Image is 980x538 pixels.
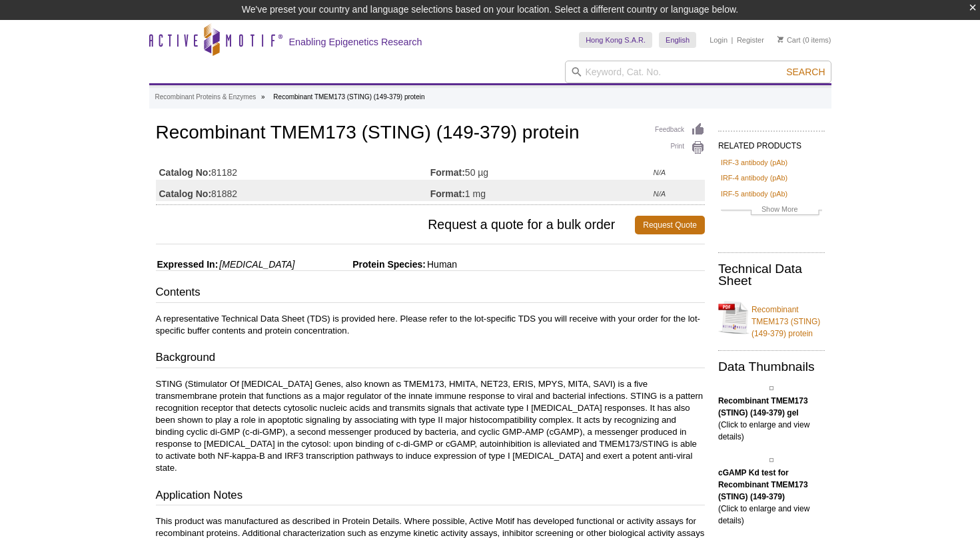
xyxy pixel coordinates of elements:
[579,32,652,48] a: Hong Kong S.A.R.
[156,313,705,337] p: A representative Technical Data Sheet (TDS) is provided here. Please refer to the lot-specific TD...
[718,467,825,527] p: (Click to enlarge and view details)
[721,172,787,184] a: IRF-4 antibody (pAb)
[273,93,424,101] li: Recombinant TMEM173 (STING) (149-379) protein
[769,458,773,462] img: cGAMP Kd test for Recombinant TMEM173 (STING) (149-379)
[655,123,705,137] a: Feedback
[261,93,265,101] li: »
[718,468,808,501] b: cGAMP Kd test for Recombinant TMEM173 (STING) (149-379)
[156,284,705,303] h3: Contents
[718,131,825,154] h2: RELATED PRODUCTS
[289,36,422,48] h2: Enabling Epigenetics Research
[718,296,825,340] a: Recombinant TMEM173 (STING) (149-379) protein
[635,216,705,234] a: Request Quote
[732,32,734,48] li: |
[156,259,219,270] span: Expressed In:
[156,487,705,506] h3: Application Notes
[430,158,654,180] td: 50 µg
[718,396,808,417] b: Recombinant TMEM173 (STING) (149-379) gel
[430,188,465,200] strong: Format:
[156,123,705,145] h1: Recombinant TMEM173 (STING) (149-379) protein
[721,203,822,218] a: Show More
[782,66,829,78] button: Search
[655,140,705,155] a: Print
[156,158,430,180] td: 81182
[721,156,787,168] a: IRF-3 antibody (pAb)
[718,361,825,373] h2: Data Thumbnails
[155,91,256,103] a: Recombinant Proteins & Enzymes
[777,36,783,43] img: Your Cart
[156,216,636,234] span: Request a quote for a bulk order
[156,378,705,474] p: STING (Stimulator Of [MEDICAL_DATA] Genes, also known as TMEM173, HMITA, NET23, ERIS, MPYS, MITA,...
[159,188,212,200] strong: Catalog No:
[718,395,825,443] p: (Click to enlarge and view details)
[297,259,426,270] span: Protein Species:
[156,180,430,201] td: 81882
[565,61,831,83] input: Keyword, Cat. No.
[654,180,705,201] td: N/A
[430,180,654,201] td: 1 mg
[159,166,212,178] strong: Catalog No:
[430,166,465,178] strong: Format:
[219,259,294,270] i: [MEDICAL_DATA]
[718,263,825,287] h2: Technical Data Sheet
[737,35,764,45] a: Register
[777,35,801,45] a: Cart
[769,386,773,390] img: Recombinant TMEM173 (STING) (149-379) gel
[654,158,705,180] td: N/A
[426,259,457,270] span: Human
[777,32,831,48] li: (0 items)
[156,350,705,368] h3: Background
[721,188,787,200] a: IRF-5 antibody (pAb)
[710,35,728,45] a: Login
[659,32,696,48] a: English
[786,67,825,77] span: Search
